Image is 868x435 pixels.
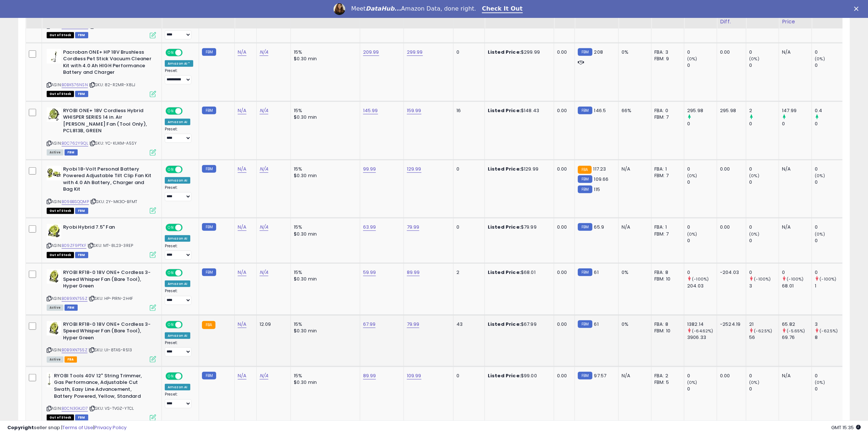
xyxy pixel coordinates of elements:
[260,49,268,56] a: N/A
[166,108,175,114] span: ON
[488,165,521,172] b: Listed Price:
[165,119,190,125] div: Amazon AI
[202,165,216,173] small: FBM
[65,149,78,156] span: FBM
[75,208,88,214] span: FBM
[557,224,569,230] div: 0.00
[749,166,779,172] div: 0
[363,321,376,328] a: 67.99
[749,224,779,230] div: 0
[47,321,156,362] div: ASIN:
[47,91,74,97] span: All listings that are currently out of stock and unavailable for purchase on Amazon
[720,269,740,276] div: -204.03
[260,321,285,328] div: 12.09
[456,224,479,230] div: 0
[202,48,216,56] small: FBM
[47,321,61,336] img: 41EgobQidnL._SL40_.jpg
[749,56,759,62] small: (0%)
[165,23,193,39] div: Preset:
[62,424,93,431] a: Terms of Use
[622,49,646,56] div: 0%
[62,243,86,249] a: B09ZF9PTKF
[366,5,401,12] i: DataHub...
[47,224,61,239] img: 41ejg-uQIbL._SL40_.jpg
[749,231,759,237] small: (0%)
[815,62,844,69] div: 0
[351,5,476,12] div: Meet Amazon Data, done right.
[363,269,376,276] a: 59.99
[654,276,678,282] div: FBM: 10
[407,165,421,173] a: 129.99
[488,49,548,56] div: $299.99
[238,49,246,56] a: N/A
[238,269,246,276] a: N/A
[594,186,600,193] span: 115
[47,107,61,122] img: 51ZM4QwQrFL._SL40_.jpg
[294,224,354,230] div: 15%
[754,328,772,334] small: (-62.5%)
[749,121,779,127] div: 0
[488,166,548,172] div: $129.99
[294,269,354,276] div: 15%
[687,173,697,179] small: (0%)
[815,49,844,56] div: 0
[815,179,844,186] div: 0
[63,269,152,291] b: RYOBI RF18-0 18V ONE+ Cordless 3-Speed Whisper Fan (Bare Tool), Hyper Green
[815,166,844,172] div: 0
[749,334,779,341] div: 56
[692,276,709,282] small: (-100%)
[787,328,805,334] small: (-5.65%)
[593,165,606,172] span: 117.23
[47,373,52,387] img: 21PquSeONHL._SL40_.jpg
[7,424,34,431] strong: Copyright
[260,165,268,173] a: N/A
[749,379,759,385] small: (0%)
[363,107,378,114] a: 145.99
[294,276,354,282] div: $0.30 min
[654,321,678,328] div: FBA: 8
[89,295,133,301] span: | SKU: HP-PIRN-2H4F
[238,224,246,231] a: N/A
[815,231,825,237] small: (0%)
[47,4,156,38] div: ASIN:
[456,166,479,172] div: 0
[182,225,193,231] span: OFF
[654,379,678,386] div: FBM: 5
[63,321,152,343] b: RYOBI RF18-0 18V ONE+ Cordless 3-Speed Whisper Fan (Bare Tool), Hyper Green
[815,321,844,328] div: 3
[456,373,479,379] div: 0
[202,223,216,231] small: FBM
[782,121,811,127] div: 0
[782,321,811,328] div: 65.82
[488,269,548,276] div: $68.01
[182,108,193,114] span: OFF
[166,225,175,231] span: ON
[622,107,646,114] div: 66%
[488,49,521,56] b: Listed Price:
[622,321,646,328] div: 0%
[854,7,861,11] div: Close
[182,321,193,328] span: OFF
[407,269,420,276] a: 89.99
[165,127,193,143] div: Preset:
[260,107,268,114] a: N/A
[782,373,806,379] div: N/A
[622,269,646,276] div: 0%
[294,328,354,334] div: $0.30 min
[47,49,61,64] img: 31YArFpSGfL._SL40_.jpg
[594,224,604,230] span: 65.9
[488,107,548,114] div: $148.43
[815,56,825,62] small: (0%)
[578,107,592,114] small: FBM
[182,49,193,56] span: OFF
[63,107,152,136] b: RYOBI ONE+ 18V Cordless Hybrid WHISPER SERIES 14 in. Air [PERSON_NAME] Fan (Tool Only), PCL813B, ...
[749,269,779,276] div: 0
[260,269,268,276] a: N/A
[407,224,420,231] a: 79.99
[65,356,77,363] span: FBA
[54,373,143,401] b: RYOBI Tools 40V 12" String Trimmer, Gas Performance, Adjustable Cut Swath, Easy Line Advancement,...
[687,121,717,127] div: 0
[89,140,137,146] span: | SKU: YC-KUKM-A5SY
[62,199,89,205] a: B09BBSQQMP
[165,392,193,408] div: Preset:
